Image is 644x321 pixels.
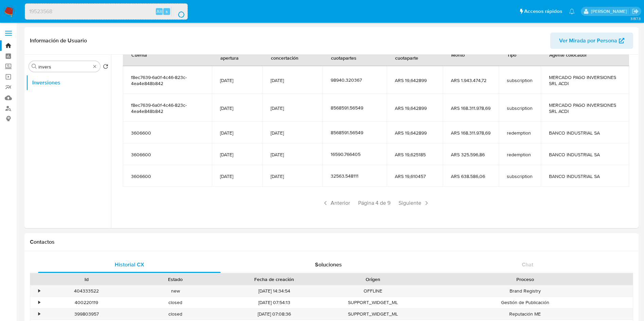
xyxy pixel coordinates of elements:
div: Brand Registry [418,285,633,297]
h1: Información de Usuario [30,37,87,44]
input: Buscar usuario o caso... [25,7,187,16]
div: [DATE] 07:08:36 [220,308,329,320]
span: Historial CX [115,261,144,268]
div: Id [47,276,126,283]
input: Buscar [38,64,91,70]
div: closed [131,308,220,320]
div: 404333522 [42,285,131,297]
div: new [131,285,220,297]
button: Volver al orden por defecto [103,64,108,71]
button: Buscar [32,64,37,69]
div: Gestión de Publicación [418,297,633,308]
div: SUPPORT_WIDGET_ML [329,297,418,308]
span: Alt [157,8,162,15]
div: [DATE] 14:34:54 [220,285,329,297]
button: Ver Mirada por Persona [550,33,633,49]
div: Estado [136,276,215,283]
span: s [166,8,168,15]
div: [DATE] 07:54:13 [220,297,329,308]
span: Accesos rápidos [524,8,562,15]
div: • [38,288,40,294]
div: OFFLINE [329,285,418,297]
div: Reputación ME [418,308,633,320]
div: Fecha de creación [225,276,324,283]
div: SUPPORT_WIDGET_ML [329,308,418,320]
h1: Contactos [30,239,633,245]
div: 400220119 [42,297,131,308]
button: search-icon [171,7,185,16]
div: 399803957 [42,308,131,320]
span: Chat [522,261,533,268]
span: Ver Mirada por Persona [559,33,617,49]
div: • [38,311,40,317]
p: mariaeugenia.sanchez@mercadolibre.com [591,8,629,15]
div: closed [131,297,220,308]
button: Borrar [92,64,97,69]
a: Notificaciones [569,8,575,14]
div: Origen [333,276,413,283]
a: Salir [632,8,639,15]
div: Proceso [422,276,628,283]
span: Soluciones [315,261,342,268]
div: • [38,299,40,306]
button: Inversiones [26,75,111,91]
